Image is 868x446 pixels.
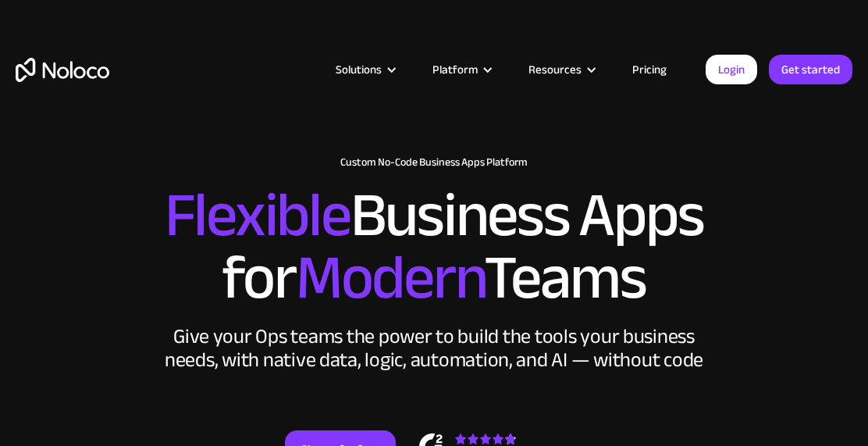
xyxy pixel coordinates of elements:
[769,55,852,84] a: Get started
[613,59,686,80] a: Pricing
[336,59,382,80] div: Solutions
[161,325,707,372] div: Give your Ops teams the power to build the tools your business needs, with native data, logic, au...
[413,59,509,80] div: Platform
[16,156,852,169] h1: Custom No-Code Business Apps Platform
[432,59,478,80] div: Platform
[706,55,757,84] a: Login
[296,219,484,336] span: Modern
[16,184,852,309] h2: Business Apps for Teams
[16,58,109,82] a: home
[165,157,350,273] span: Flexible
[316,59,413,80] div: Solutions
[528,59,582,80] div: Resources
[509,59,613,80] div: Resources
